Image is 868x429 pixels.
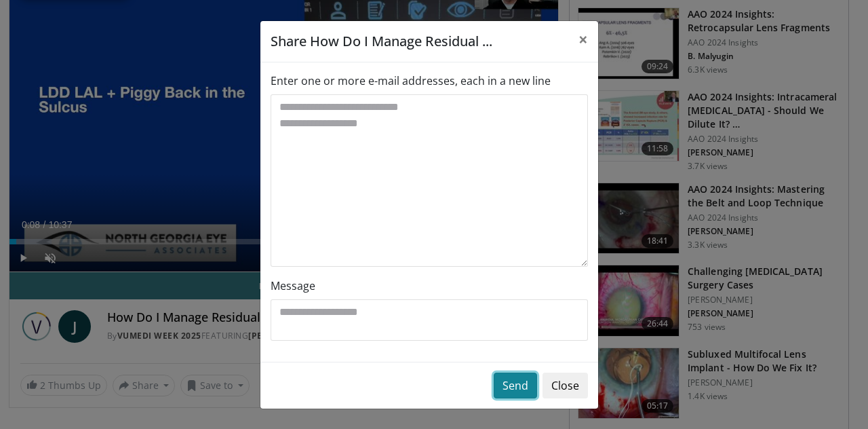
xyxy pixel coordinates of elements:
button: Close [542,373,588,398]
h5: Share How Do I Manage Residual ... [271,31,492,52]
label: Message [271,278,315,294]
button: Send [494,373,537,398]
label: Enter one or more e-mail addresses, each in a new line [271,73,551,89]
span: × [578,28,588,50]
